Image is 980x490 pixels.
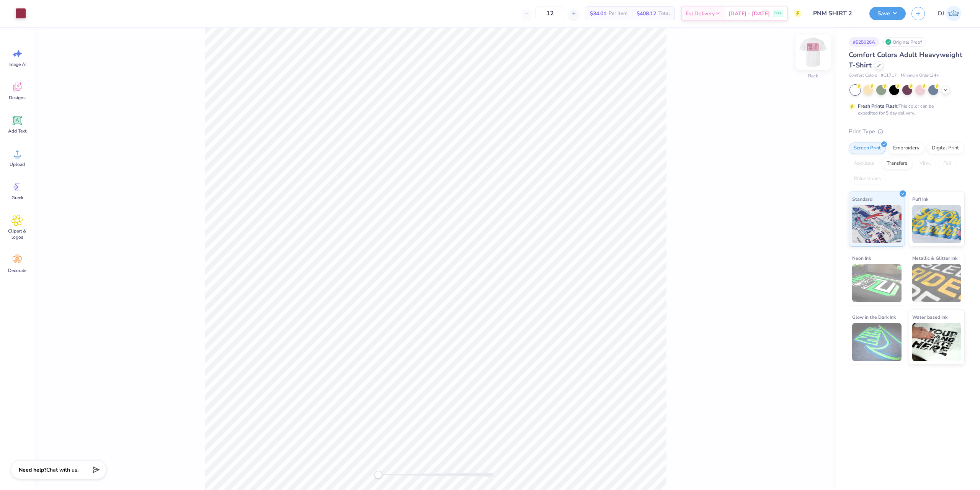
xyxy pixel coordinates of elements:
[915,158,936,169] div: Vinyl
[946,6,961,21] img: Danyl Jon Ferrer
[849,72,877,79] span: Comfort Colors
[912,205,962,243] img: Puff Ink
[8,61,26,67] span: Image AI
[8,128,26,134] span: Add Text
[852,323,902,361] img: Glow in the Dark Ink
[852,264,902,302] img: Neon Ink
[852,205,902,243] img: Standard
[882,158,912,169] div: Transfers
[849,173,886,185] div: Rhinestones
[849,37,879,47] div: # 525026A
[852,313,896,321] span: Glow in the Dark Ink
[5,228,30,240] span: Clipart & logos
[869,7,906,20] button: Save
[852,195,872,203] span: Standard
[798,37,828,67] img: Back
[728,10,770,18] span: [DATE] - [DATE]
[774,11,782,16] span: Free
[849,143,886,154] div: Screen Print
[9,95,26,101] span: Designs
[10,161,25,167] span: Upload
[11,195,23,201] span: Greek
[858,103,952,116] div: This color can be expedited for 5 day delivery.
[807,6,864,21] input: Untitled Design
[849,127,965,136] div: Print Type
[927,143,964,154] div: Digital Print
[609,10,627,18] span: Per Item
[849,158,879,169] div: Applique
[912,313,947,321] span: Water based Ink
[912,254,957,262] span: Metallic & Glitter Ink
[912,195,928,203] span: Puff Ink
[637,10,656,18] span: $408.12
[19,466,46,474] strong: Need help?
[46,466,78,474] span: Chat with us.
[883,37,926,47] div: Original Proof
[912,323,962,361] img: Water based Ink
[888,143,924,154] div: Embroidery
[881,72,897,79] span: # C1717
[374,471,382,479] div: Accessibility label
[808,72,818,79] div: Back
[535,7,565,20] input: – –
[934,6,965,21] a: DJ
[938,158,956,169] div: Foil
[658,10,670,18] span: Total
[590,10,606,18] span: $34.01
[849,50,962,70] span: Comfort Colors Adult Heavyweight T-Shirt
[8,267,26,274] span: Decorate
[912,264,962,302] img: Metallic & Glitter Ink
[901,72,939,79] span: Minimum Order: 24 +
[686,10,715,18] span: Est. Delivery
[938,9,944,18] span: DJ
[858,103,898,109] strong: Fresh Prints Flash:
[852,254,871,262] span: Neon Ink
